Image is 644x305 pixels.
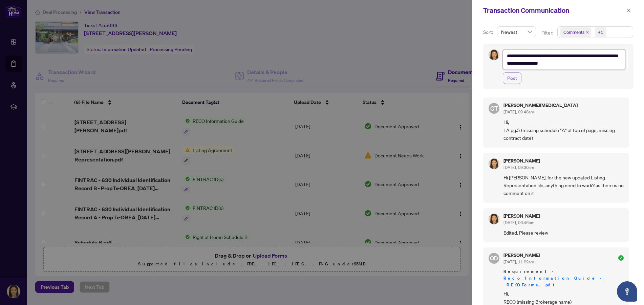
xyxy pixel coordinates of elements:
h5: [PERSON_NAME][MEDICAL_DATA] [503,103,578,108]
span: close [586,30,589,34]
span: Edited, Please review [503,229,624,237]
span: CT [490,104,498,113]
img: Profile Icon [489,159,499,169]
span: Hi, LA pg.5 (missing schedule "A" at top of page, missing contract date) [503,118,624,142]
span: close [626,8,631,13]
span: Hi [PERSON_NAME], for the new updated Listing Representation file, anything need to work? as ther... [503,174,624,197]
span: Comments [563,29,584,36]
h5: [PERSON_NAME] [503,158,540,163]
span: Post [507,73,517,84]
a: Reco_Information_Guide_-_RECO_Forms.pdf [503,275,606,288]
img: Profile Icon [489,214,499,224]
p: Sort: [483,28,494,36]
div: Transaction Communication [483,5,624,16]
span: OD [490,254,498,263]
h5: [PERSON_NAME] [503,214,540,218]
h5: [PERSON_NAME] [503,253,540,258]
img: Profile Icon [489,50,499,60]
span: [DATE], 06:46pm [503,220,534,225]
span: [DATE], 09:30am [503,165,534,170]
button: Open asap [617,281,637,302]
span: Comments [560,27,591,37]
p: Filter: [541,29,554,37]
div: +1 [598,29,603,36]
span: [DATE], 09:48am [503,109,534,114]
button: Post [503,72,521,84]
span: [DATE], 11:22am [503,259,534,264]
span: Newest [501,27,532,37]
span: Requirement - [503,268,624,288]
span: check-circle [618,255,624,261]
